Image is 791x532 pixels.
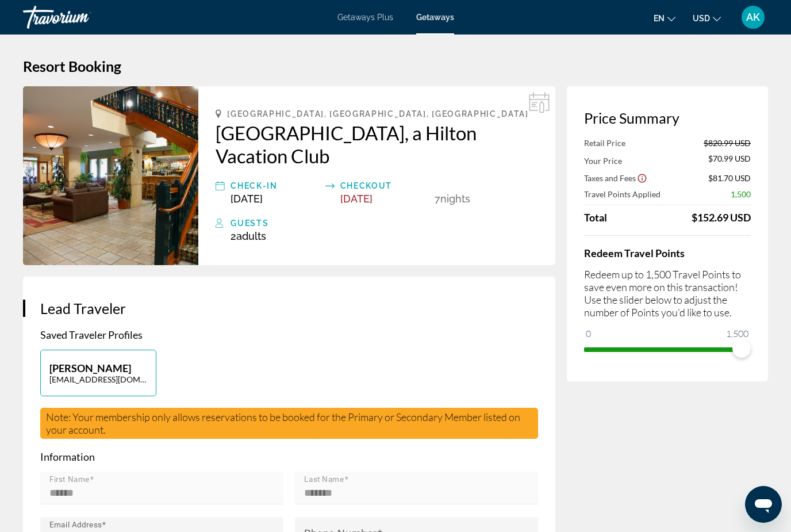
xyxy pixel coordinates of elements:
[435,193,440,205] span: 7
[738,5,768,29] button: User Menu
[49,475,90,484] mat-label: First Name
[40,328,538,341] p: Saved Traveler Profiles
[584,211,607,224] span: Total
[231,193,263,205] span: [DATE]
[23,86,198,265] img: Lake Tahoe Resort, a Hilton Vacation Club
[654,10,675,26] button: Change language
[216,121,538,167] a: [GEOGRAPHIC_DATA], a Hilton Vacation Club
[704,138,751,148] span: $820.99 USD
[708,173,751,183] span: $81.70 USD
[584,327,593,340] span: 0
[49,520,102,530] mat-label: Email Address
[337,13,393,22] a: Getaways Plus
[584,347,751,350] ngx-slider: ngx-slider
[340,179,429,193] div: Checkout
[584,247,751,259] h4: Redeem Travel Points
[584,138,625,148] span: Retail Price
[40,450,538,463] p: Information
[692,211,751,224] div: $152.69 USD
[40,350,156,396] button: [PERSON_NAME][EMAIL_ADDRESS][DOMAIN_NAME]
[708,154,751,166] span: $70.99 USD
[584,172,647,183] button: Show Taxes and Fees breakdown
[584,173,636,183] span: Taxes and Fees
[231,216,538,230] div: Guests
[49,362,147,374] p: [PERSON_NAME]
[654,14,665,23] span: en
[693,14,710,23] span: USD
[231,179,319,193] div: Check-In
[340,193,373,205] span: [DATE]
[46,411,520,436] span: Note: Your membership only allows reservations to be booked for the Primary or Secondary Member l...
[584,156,622,166] span: Your Price
[732,339,751,358] span: ngx-slider
[227,109,528,118] span: [GEOGRAPHIC_DATA], [GEOGRAPHIC_DATA], [GEOGRAPHIC_DATA]
[584,109,751,127] h3: Price Summary
[745,486,782,523] iframe: Кнопка запуска окна обмена сообщениями
[584,268,751,319] p: Redeem up to 1,500 Travel Points to save even more on this transaction! Use the slider below to a...
[236,230,266,242] span: Adults
[416,13,454,22] a: Getaways
[23,2,138,32] a: Travorium
[440,193,470,205] span: Nights
[724,327,750,340] span: 1,500
[23,58,768,75] h1: Resort Booking
[584,189,661,199] span: Travel Points Applied
[231,230,266,242] span: 2
[49,374,147,384] p: [EMAIL_ADDRESS][DOMAIN_NAME]
[40,300,538,317] h3: Lead Traveler
[731,189,751,199] span: 1,500
[304,475,344,484] mat-label: Last Name
[637,173,647,183] button: Show Taxes and Fees disclaimer
[693,10,721,26] button: Change currency
[746,12,760,23] span: AK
